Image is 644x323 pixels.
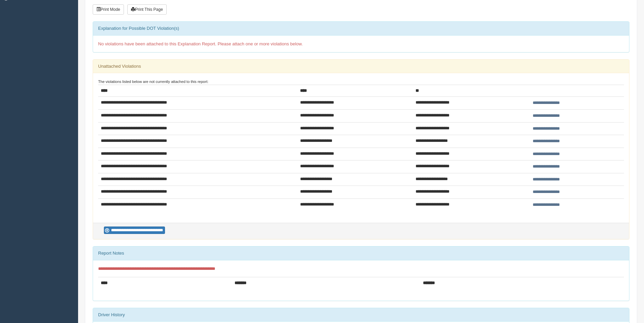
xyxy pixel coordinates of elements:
[93,4,124,15] button: Print Mode
[93,22,629,35] div: Explanation for Possible DOT Violation(s)
[93,246,629,260] div: Report Notes
[98,41,303,46] span: No violations have been attached to this Explanation Report. Please attach one or more violations...
[93,308,629,322] div: Driver History
[93,60,629,73] div: Unattached Violations
[98,80,208,84] small: The violations listed below are not currently attached to this report:
[127,4,167,15] button: Print This Page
